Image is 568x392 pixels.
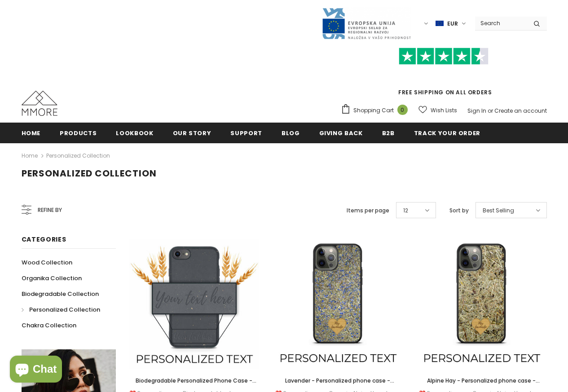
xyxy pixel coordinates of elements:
span: FREE SHIPPING ON ALL ORDERS [341,52,547,96]
span: or [488,107,493,115]
a: Sign In [467,107,486,115]
a: Biodegradable Personalized Phone Case - Black [129,376,260,386]
a: Blog [282,123,300,143]
img: Trust Pilot Stars [399,48,489,65]
a: Biodegradable Collection [22,286,99,302]
a: Create an account [494,107,547,115]
span: Shopping Cart [353,106,394,115]
label: Items per page [347,206,389,215]
label: Sort by [449,206,469,215]
span: Track your order [414,129,480,137]
a: support [230,123,262,143]
a: Home [22,150,38,161]
span: Home [22,129,41,137]
span: Organika Collection [22,274,82,282]
span: Giving back [319,129,363,137]
a: Organika Collection [22,270,82,286]
iframe: Customer reviews powered by Trustpilot [341,65,547,88]
img: Javni Razpis [321,7,411,40]
span: support [230,129,262,137]
span: Categories [22,235,66,244]
span: 0 [397,105,408,115]
a: Javni Razpis [321,19,411,27]
a: Lookbook [116,123,153,143]
span: Biodegradable Collection [22,290,99,298]
span: 12 [403,206,408,215]
span: B2B [382,129,395,137]
span: Chakra Collection [22,321,76,330]
span: Products [60,129,97,137]
span: Personalized Collection [22,167,157,180]
span: Blog [282,129,300,137]
a: Alpine Hay - Personalized phone case - Personalized gift [417,376,547,386]
a: Chakra Collection [22,317,76,333]
span: Best Selling [483,206,514,215]
img: MMORE Cases [22,91,57,116]
a: Shopping Cart 0 [341,104,412,117]
span: EUR [447,19,458,28]
span: Our Story [173,129,211,137]
a: B2B [382,123,395,143]
a: Personalized Collection [22,302,100,317]
a: Wish Lists [418,102,457,118]
inbox-online-store-chat: Shopify online store chat [7,356,65,385]
span: Lookbook [116,129,153,137]
a: Giving back [319,123,363,143]
a: Personalized Collection [46,152,110,159]
span: Refine by [38,205,62,215]
a: Home [22,123,41,143]
span: Wish Lists [431,106,457,115]
a: Track your order [414,123,480,143]
a: Products [60,123,97,143]
span: Personalized Collection [29,305,100,314]
a: Our Story [173,123,211,143]
input: Search Site [475,17,527,30]
a: Lavender - Personalized phone case - Personalized gift [273,376,403,386]
a: Wood Collection [22,255,72,270]
span: Wood Collection [22,258,72,267]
